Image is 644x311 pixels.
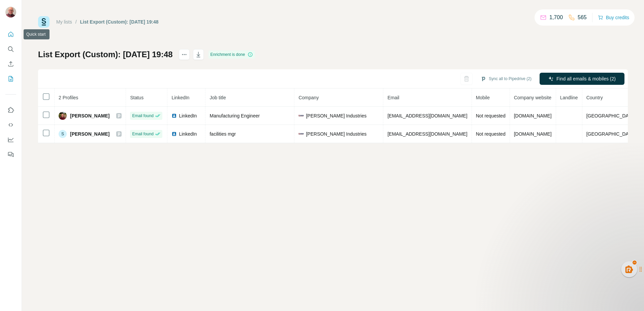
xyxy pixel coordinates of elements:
[132,113,153,119] span: Email found
[70,112,109,119] span: [PERSON_NAME]
[387,131,467,137] span: [EMAIL_ADDRESS][DOMAIN_NAME]
[476,113,506,118] span: Not requested
[208,50,255,59] div: Enrichment is done
[5,73,16,85] button: My lists
[306,112,366,119] span: [PERSON_NAME] Industries
[70,131,109,137] span: [PERSON_NAME]
[298,113,304,118] img: company-logo
[514,131,552,137] span: [DOMAIN_NAME]
[387,95,399,100] span: Email
[298,95,319,100] span: Company
[210,113,260,118] span: Manufacturing Engineer
[387,113,467,118] span: [EMAIL_ADDRESS][DOMAIN_NAME]
[171,113,177,118] img: LinkedIn logo
[556,75,616,82] span: Find all emails & mobiles (2)
[476,95,490,100] span: Mobile
[5,119,16,131] button: Use Surfe API
[5,134,16,146] button: Dashboard
[476,131,506,137] span: Not requested
[179,131,197,137] span: LinkedIn
[5,58,16,70] button: Enrich CSV
[476,74,536,84] button: Sync all to Pipedrive (2)
[210,131,236,137] span: facilities mgr
[586,131,636,137] span: [GEOGRAPHIC_DATA]
[38,49,173,60] h1: List Export (Custom): [DATE] 19:48
[514,113,552,118] span: [DOMAIN_NAME]
[586,113,636,118] span: [GEOGRAPHIC_DATA]
[5,43,16,55] button: Search
[171,95,189,100] span: LinkedIn
[586,95,603,100] span: Country
[38,16,50,28] img: Surfe Logo
[179,49,190,60] button: actions
[621,288,637,304] iframe: Intercom live chat
[210,95,226,100] span: Job title
[540,73,624,85] button: Find all emails & mobiles (2)
[59,95,78,100] span: 2 Profiles
[298,131,304,137] img: company-logo
[130,95,143,100] span: Status
[75,19,77,25] li: /
[306,131,366,137] span: [PERSON_NAME] Industries
[56,19,72,25] a: My lists
[514,95,551,100] span: Company website
[5,7,16,18] img: Avatar
[549,13,563,22] p: 1,700
[171,131,177,137] img: LinkedIn logo
[132,131,153,137] span: Email found
[59,130,67,138] div: S
[80,19,159,25] div: List Export (Custom): [DATE] 19:48
[5,28,16,40] button: Quick start
[5,148,16,161] button: Feedback
[598,13,629,22] button: Buy credits
[578,13,587,22] p: 565
[560,95,578,100] span: Landline
[5,104,16,116] button: Use Surfe on LinkedIn
[59,112,67,120] img: Avatar
[179,112,197,119] span: LinkedIn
